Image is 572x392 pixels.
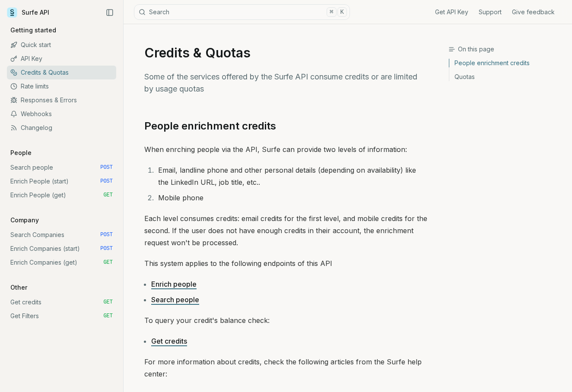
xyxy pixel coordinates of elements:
a: Search people [151,295,199,304]
li: Mobile phone [156,192,428,204]
a: Give feedback [512,8,555,16]
span: POST [100,231,113,238]
span: GET [103,313,113,319]
a: Enrich Companies (get) GET [7,256,116,269]
p: To query your credit's balance check: [144,314,428,326]
span: POST [100,245,113,252]
a: Webhooks [7,107,116,121]
li: Email, landline phone and other personal details (depending on availability) like the LinkedIn UR... [156,164,428,188]
a: Enrich people [151,280,197,288]
a: Search Companies POST [7,228,116,242]
a: Quotas [449,70,565,81]
p: Getting started [7,26,60,35]
span: GET [103,259,113,266]
p: When enrching people via the API, Surfe can provide two levels of information: [144,143,428,155]
a: Get credits [151,337,187,345]
a: API Key [7,52,116,66]
h3: On this page [448,45,565,54]
a: People enrichment credits [144,119,276,133]
button: Collapse Sidebar [103,6,116,19]
a: Support [479,8,502,16]
a: Changelog [7,121,116,135]
a: People enrichment credits [449,59,565,70]
a: Get credits GET [7,295,116,309]
span: POST [100,178,113,185]
span: GET [103,299,113,306]
a: Enrich People (start) POST [7,174,116,188]
p: This system applies to the following endpoints of this API [144,257,428,269]
p: Company [7,216,42,224]
a: Get API Key [435,8,468,16]
p: Other [7,283,31,292]
kbd: ⌘ [327,7,336,17]
a: Get Filters GET [7,309,116,323]
span: POST [100,164,113,171]
h1: Credits & Quotas [144,45,428,60]
a: Surfe API [7,6,49,19]
button: Search⌘K [134,4,350,20]
p: Some of the services offered by the Surfe API consume credits or are limited by usage quotas [144,71,428,95]
a: Enrich Companies (start) POST [7,242,116,256]
p: People [7,149,35,157]
kbd: K [337,7,347,17]
a: Responses & Errors [7,93,116,107]
a: Rate limits [7,79,116,93]
p: For more information about credits, check the following articles from the Surfe help center: [144,356,428,380]
a: Quick start [7,38,116,52]
a: Credits & Quotas [7,66,116,79]
a: Search people POST [7,161,116,174]
a: Enrich People (get) GET [7,188,116,202]
p: Each level consumes credits: email credits for the first level, and mobile credits for the second... [144,212,428,249]
span: GET [103,192,113,199]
